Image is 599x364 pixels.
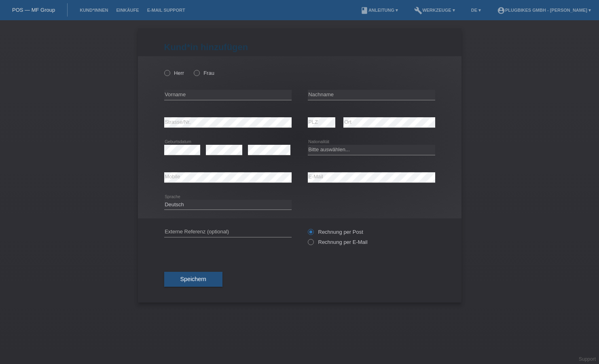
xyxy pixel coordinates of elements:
[308,229,313,239] input: Rechnung per Post
[308,229,363,235] label: Rechnung per Post
[164,272,222,287] button: Speichern
[360,6,368,15] i: book
[308,239,368,245] label: Rechnung per E-Mail
[308,239,313,249] input: Rechnung per E-Mail
[164,70,169,75] input: Herr
[356,8,402,13] a: bookAnleitung ▾
[194,70,199,75] input: Frau
[497,6,505,15] i: account_circle
[76,8,112,13] a: Kund*innen
[194,70,214,76] label: Frau
[414,6,422,15] i: build
[164,70,184,76] label: Herr
[579,356,596,362] a: Support
[467,8,485,13] a: DE ▾
[112,8,143,13] a: Einkäufe
[410,8,459,13] a: buildWerkzeuge ▾
[180,276,206,282] span: Speichern
[164,42,435,52] h1: Kund*in hinzufügen
[143,8,189,13] a: E-Mail Support
[493,8,595,13] a: account_circlePlugBikes GmbH - [PERSON_NAME] ▾
[12,7,55,13] a: POS — MF Group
